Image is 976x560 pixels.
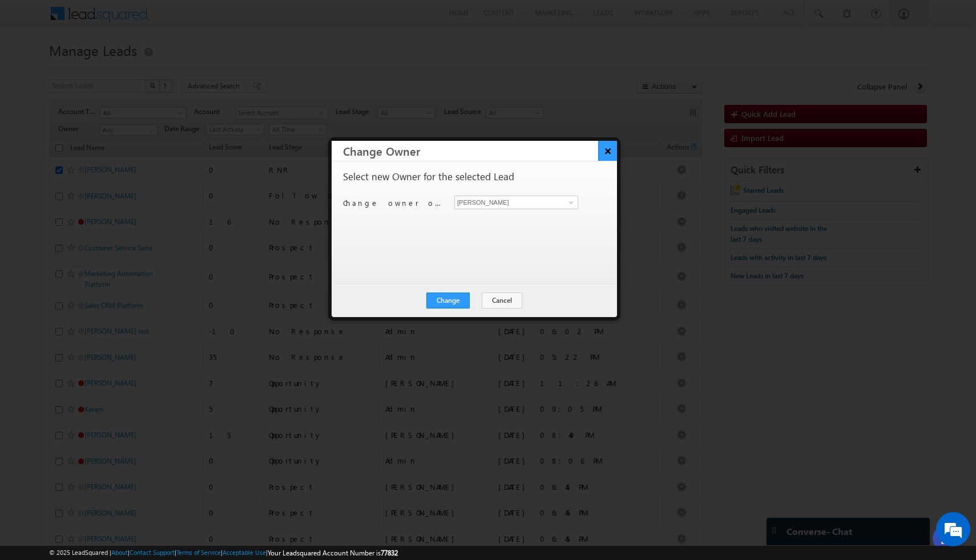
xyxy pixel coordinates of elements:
a: About [111,549,128,556]
a: Acceptable Use [223,549,266,556]
button: Change [426,293,470,309]
a: Terms of Service [176,549,221,556]
button: × [598,141,617,161]
span: © 2025 LeadSquared | | | | | [49,547,398,558]
h3: Change Owner [343,141,617,161]
input: Type to Search [454,196,578,209]
p: Select new Owner for the selected Lead [343,172,514,182]
span: 77832 [381,549,398,557]
span: Your Leadsquared Account Number is [268,549,398,557]
a: Contact Support [130,549,175,556]
a: Show All Items [563,197,577,208]
p: Change owner of 1 lead to [343,198,446,208]
button: Cancel [482,293,522,309]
